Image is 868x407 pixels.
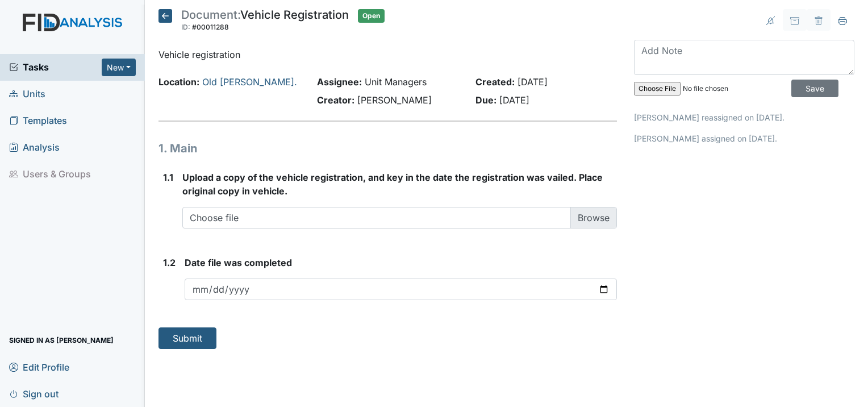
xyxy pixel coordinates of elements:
span: [DATE] [499,94,529,106]
span: [DATE] [518,76,548,88]
span: Analysis [9,139,60,156]
strong: Created: [475,76,515,88]
p: [PERSON_NAME] assigned on [DATE]. [634,132,854,144]
span: Upload a copy of the vehicle registration, and key in the date the registration was vailed. Place... [182,172,603,197]
span: Unit Managers [365,76,427,88]
span: Document: [181,8,240,22]
span: #00011288 [192,23,229,31]
span: Sign out [9,385,59,402]
p: Vehicle registration [158,48,617,61]
strong: Due: [475,94,496,106]
div: Vehicle Registration [181,9,349,34]
h1: 1. Main [158,140,617,157]
label: 1.1 [163,171,173,184]
strong: Location: [158,76,199,88]
strong: Creator: [317,94,354,106]
a: Tasks [9,60,102,74]
p: [PERSON_NAME] reassigned on [DATE]. [634,111,854,123]
span: Templates [9,112,67,130]
label: 1.2 [163,256,176,269]
span: Units [9,85,45,103]
span: Open [358,9,385,23]
span: ID: [181,23,190,31]
strong: Assignee: [317,76,362,88]
span: Date file was completed [185,257,292,268]
input: Save [791,80,838,97]
span: Signed in as [PERSON_NAME] [9,331,114,349]
button: New [102,59,136,76]
button: Submit [158,327,216,349]
span: Edit Profile [9,358,69,376]
a: Old [PERSON_NAME]. [202,76,297,88]
span: [PERSON_NAME] [357,94,432,106]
